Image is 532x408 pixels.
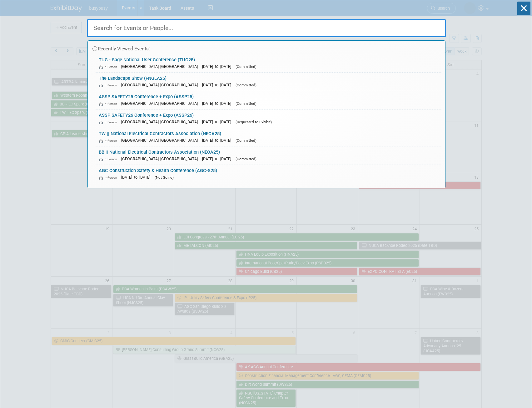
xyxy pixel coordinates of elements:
a: AGC Construction Safety & Health Conference (AGC-S25) In-Person [DATE] to [DATE] (Not Going) [96,165,442,183]
span: In-Person [99,139,120,143]
span: [DATE] to [DATE] [202,120,234,124]
span: In-Person [99,176,120,180]
span: [GEOGRAPHIC_DATA], [GEOGRAPHIC_DATA] [121,120,201,124]
span: [DATE] to [DATE] [202,156,234,161]
span: [GEOGRAPHIC_DATA], [GEOGRAPHIC_DATA] [121,156,201,161]
span: In-Person [99,157,120,161]
a: TW || National Electrical Contractors Association (NECA25) In-Person [GEOGRAPHIC_DATA], [GEOGRAPH... [96,128,442,146]
span: [DATE] to [DATE] [121,175,153,180]
span: (Committed) [236,138,256,143]
a: ASSP SAFETY25 Conference + Expo (ASSP25) In-Person [GEOGRAPHIC_DATA], [GEOGRAPHIC_DATA] [DATE] to... [96,91,442,109]
span: (Committed) [236,64,256,69]
span: (Committed) [236,157,256,161]
span: (Requested to Exhibit) [236,120,272,124]
span: In-Person [99,102,120,106]
span: In-Person [99,65,120,69]
span: [GEOGRAPHIC_DATA], [GEOGRAPHIC_DATA] [121,138,201,143]
span: (Not Going) [155,175,174,180]
span: [GEOGRAPHIC_DATA], [GEOGRAPHIC_DATA] [121,64,201,69]
a: ASSP SAFETY26 Conference + Expo (ASSP26) In-Person [GEOGRAPHIC_DATA], [GEOGRAPHIC_DATA] [DATE] to... [96,110,442,128]
span: In-Person [99,120,120,124]
span: In-Person [99,83,120,87]
span: [DATE] to [DATE] [202,138,234,143]
span: [DATE] to [DATE] [202,101,234,106]
a: BB || National Electrical Contractors Association (NECA25) In-Person [GEOGRAPHIC_DATA], [GEOGRAPH... [96,146,442,165]
span: [DATE] to [DATE] [202,64,234,69]
div: Recently Viewed Events: [91,41,442,54]
a: The Landscape Show (FNGLA25) In-Person [GEOGRAPHIC_DATA], [GEOGRAPHIC_DATA] [DATE] to [DATE] (Com... [96,73,442,91]
span: [GEOGRAPHIC_DATA], [GEOGRAPHIC_DATA] [121,101,201,106]
span: (Committed) [236,83,256,87]
span: (Committed) [236,101,256,106]
a: TUG - Sage National User Conference (TUG25) In-Person [GEOGRAPHIC_DATA], [GEOGRAPHIC_DATA] [DATE]... [96,54,442,72]
input: Search for Events or People... [87,19,446,37]
span: [DATE] to [DATE] [202,83,234,87]
span: [GEOGRAPHIC_DATA], [GEOGRAPHIC_DATA] [121,83,201,87]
